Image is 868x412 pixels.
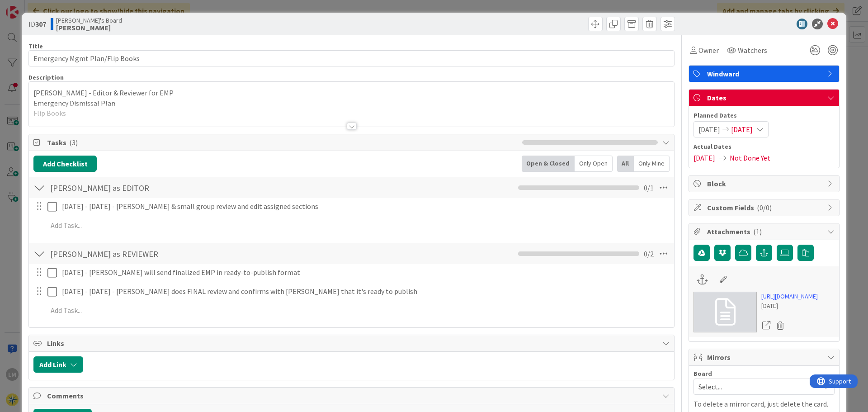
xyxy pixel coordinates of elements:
span: Board [693,370,712,377]
p: [PERSON_NAME] - Editor & Reviewer for EMP [33,88,670,98]
span: Description [28,73,64,81]
b: 307 [35,19,46,28]
p: [DATE] - [DATE] - [PERSON_NAME] & small group review and edit assigned sections [62,201,668,212]
div: Only Open [575,156,613,172]
span: [DATE] [693,152,715,163]
span: Planned Dates [693,111,835,120]
div: Only Mine [634,156,670,172]
span: ID [28,19,46,29]
input: Add Checklist... [47,246,250,262]
div: Open & Closed [522,156,575,172]
span: ( 1 ) [753,227,762,236]
span: Not Done Yet [730,152,770,163]
span: [DATE] [731,124,753,135]
p: Emergency Dismissal Plan [33,98,670,109]
b: [PERSON_NAME] [56,24,122,31]
span: Owner [698,45,719,56]
span: 0 / 2 [644,248,654,259]
span: Tasks [47,137,518,148]
div: All [617,156,634,172]
p: [DATE] - [PERSON_NAME] will send finalized EMP in ready-to-publish format [62,267,668,278]
span: Support [19,1,41,12]
span: ( 0/0 ) [757,203,772,212]
span: Dates [707,92,823,103]
button: Add Link [33,356,83,373]
span: Select... [698,380,814,393]
span: Custom Fields [707,202,823,213]
span: Attachments [707,226,823,237]
span: Mirrors [707,352,823,363]
span: ( 3 ) [69,138,78,147]
input: Add Checklist... [47,180,250,196]
span: Watchers [738,45,767,56]
p: [DATE] - [DATE] - [PERSON_NAME] does FINAL review and confirms with [PERSON_NAME] that it's ready... [62,286,668,297]
span: Block [707,178,823,189]
span: Links [47,338,658,349]
span: [PERSON_NAME]'s Board [56,17,122,24]
a: [URL][DOMAIN_NAME] [761,292,818,301]
a: Open [761,320,771,331]
span: Actual Dates [693,142,835,152]
span: Windward [707,68,823,79]
input: type card name here... [28,50,675,66]
div: [DATE] [761,301,818,311]
span: 0 / 1 [644,182,654,193]
span: Comments [47,390,658,401]
span: [DATE] [698,124,720,135]
button: Add Checklist [33,156,97,172]
label: Title [28,42,43,50]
